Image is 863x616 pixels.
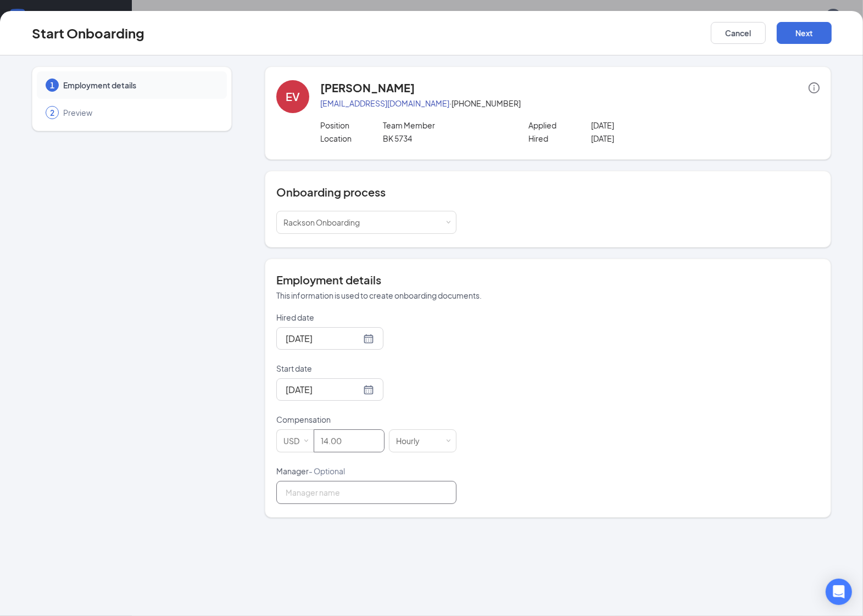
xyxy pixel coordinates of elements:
[276,272,820,288] h4: Employment details
[276,414,456,425] p: Compensation
[320,98,820,109] p: · [PHONE_NUMBER]
[528,120,591,131] p: Applied
[63,80,216,91] span: Employment details
[383,120,508,131] p: Team Member
[286,89,300,104] div: EV
[283,211,368,233] div: [object Object]
[50,80,54,91] span: 1
[711,22,766,44] button: Cancel
[320,120,383,131] p: Position
[283,217,360,227] span: Rackson Onboarding
[286,332,361,345] input: Oct 13, 2025
[396,430,427,452] div: Hourly
[276,290,820,301] p: This information is used to create onboarding documents.
[591,133,716,144] p: [DATE]
[826,579,852,605] div: Open Intercom Messenger
[50,107,54,118] span: 2
[383,133,508,144] p: BK 5734
[63,107,216,118] span: Preview
[320,133,383,144] p: Location
[528,133,591,144] p: Hired
[276,481,456,504] input: Manager name
[309,466,345,476] span: - Optional
[276,363,456,374] p: Start date
[276,466,456,477] p: Manager
[320,98,449,108] a: [EMAIL_ADDRESS][DOMAIN_NAME]
[283,430,307,452] div: USD
[777,22,832,44] button: Next
[32,24,144,42] h3: Start Onboarding
[276,312,456,323] p: Hired date
[314,430,384,452] input: Amount
[591,120,716,131] p: [DATE]
[286,383,361,396] input: Oct 20, 2025
[809,82,820,93] span: info-circle
[276,184,820,200] h4: Onboarding process
[320,80,415,96] h4: [PERSON_NAME]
